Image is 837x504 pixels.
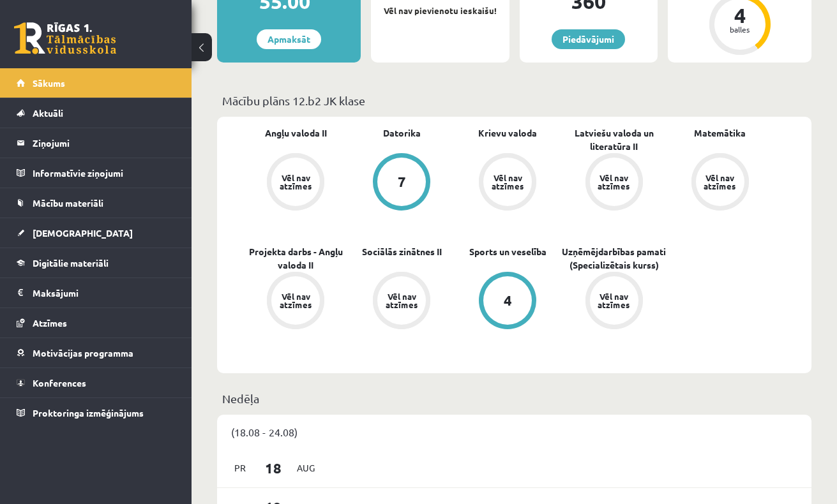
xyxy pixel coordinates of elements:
a: Aktuāli [17,98,176,128]
legend: Maksājumi [33,278,176,308]
a: Digitālie materiāli [17,248,176,278]
span: 18 [253,457,293,478]
a: Uzņēmējdarbības pamati (Specializētais kurss) [561,245,667,272]
span: Proktoringa izmēģinājums [33,407,144,419]
a: Matemātika [694,126,746,140]
a: Datorika [383,126,421,140]
div: balles [721,26,759,33]
a: 4 [455,272,561,332]
a: 7 [349,153,455,213]
a: Projekta darbs - Angļu valoda II [243,245,349,272]
div: Vēl nav atzīmes [278,174,313,190]
div: Vēl nav atzīmes [278,292,313,309]
div: 4 [721,5,759,26]
div: Vēl nav atzīmes [702,174,738,190]
a: Proktoringa izmēģinājums [17,398,176,427]
a: Vēl nav atzīmes [243,153,349,213]
span: Pr [227,458,253,478]
a: Vēl nav atzīmes [667,153,773,213]
a: Ziņojumi [17,128,176,158]
p: Mācību plāns 12.b2 JK klase [222,92,806,109]
span: Motivācijas programma [33,347,133,359]
a: [DEMOGRAPHIC_DATA] [17,218,176,248]
a: Latviešu valoda un literatūra II [561,126,667,153]
span: Mācību materiāli [33,197,103,209]
a: Mācību materiāli [17,188,176,218]
a: Informatīvie ziņojumi [17,158,176,188]
a: Maksājumi [17,278,176,308]
a: Motivācijas programma [17,338,176,367]
span: Atzīmes [33,317,67,329]
a: Vēl nav atzīmes [455,153,561,213]
legend: Ziņojumi [33,128,176,158]
span: Sākums [33,77,65,89]
div: Vēl nav atzīmes [596,292,632,309]
a: Rīgas 1. Tālmācības vidusskola [14,22,116,54]
div: (18.08 - 24.08) [217,415,811,449]
a: Vēl nav atzīmes [561,272,667,332]
span: [DEMOGRAPHIC_DATA] [33,227,133,239]
p: Nedēļa [222,390,806,407]
div: Vēl nav atzīmes [384,292,419,309]
div: Vēl nav atzīmes [596,174,632,190]
div: Vēl nav atzīmes [490,174,525,190]
a: Konferences [17,368,176,397]
span: Aug [292,458,319,478]
a: Atzīmes [17,308,176,337]
div: 7 [398,175,406,189]
a: Angļu valoda II [265,126,327,140]
a: Piedāvājumi [552,29,625,49]
a: Apmaksāt [257,29,321,49]
a: Vēl nav atzīmes [349,272,455,332]
span: Aktuāli [33,107,63,119]
span: Konferences [33,377,86,389]
a: Sociālās zinātnes II [362,245,442,258]
a: Vēl nav atzīmes [561,153,667,213]
p: Vēl nav pievienotu ieskaišu! [377,4,503,17]
span: Digitālie materiāli [33,257,109,269]
a: Vēl nav atzīmes [243,272,349,332]
legend: Informatīvie ziņojumi [33,158,176,188]
a: Sākums [17,68,176,98]
a: Sports un veselība [469,245,547,258]
a: Krievu valoda [478,126,537,140]
div: 4 [504,293,512,308]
